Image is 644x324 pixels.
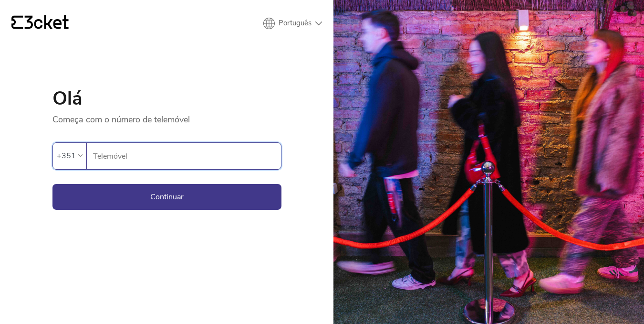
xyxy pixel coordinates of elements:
a: {' '} [11,15,69,32]
g: {' '} [11,16,23,29]
label: Telemóvel [87,143,281,170]
input: Telemóvel [93,143,281,169]
button: Continuar [52,184,281,210]
h1: Olá [52,89,281,108]
p: Começa com o número de telemóvel [52,108,281,125]
div: +351 [57,149,76,163]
